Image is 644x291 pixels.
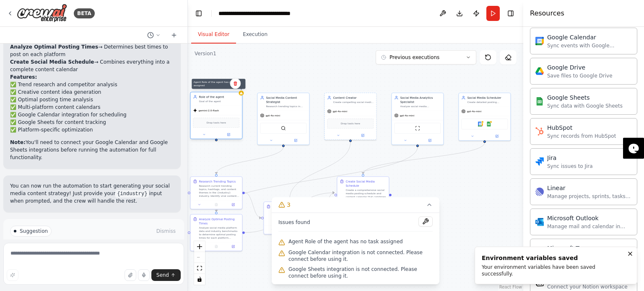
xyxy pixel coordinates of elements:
[547,103,623,109] div: Sync data with Google Sheets
[10,111,174,118] li: ✅ Google Calendar integration for scheduling
[226,244,240,249] button: Open in side panel
[535,127,544,136] img: HubSpot
[505,8,517,19] button: Hide right sidebar
[318,191,335,220] g: Edge from d71fe599-f0c2-4e78-a1dc-64f81224241f to 8ad259eb-f878-4adb-9148-344c889dc946
[193,8,205,19] button: Hide left sidebar
[257,93,309,145] div: Social Media Content StrategistResearch trending topics in {industry} and generate creative, enga...
[467,95,508,100] div: Social Media Scheduler
[10,59,94,65] strong: Create Social Media Schedule
[272,197,439,213] button: 3
[486,121,491,126] img: Google Sheets
[199,95,239,99] div: Role of the agent
[192,79,245,89] div: Agent Role of the agent has no task assigned
[10,139,26,145] strong: Note:
[547,63,613,72] div: Google Drive
[265,114,280,117] span: gpt-4o-mini
[194,274,205,285] button: toggle interactivity
[199,226,239,239] div: Analyze social media platform data and industry benchmarks to determine optimal posting times for...
[400,105,441,108] div: Analyze social media performance metrics, engagement data, and audience behavior patterns to prov...
[190,93,242,140] div: Agent Role of the agent has no task assignedRole of the agentGoal of the agentgemini-2.0-flashDro...
[333,95,374,100] div: Content Creator
[547,93,623,102] div: Google Sheets
[547,223,632,230] div: Manage mail and calendar in Outlook
[467,110,481,113] span: gpt-4o-mini
[418,138,442,143] button: Open in side panel
[191,26,236,44] button: Visual Editor
[415,126,420,131] img: ScrapeWebsiteTool
[400,95,441,104] div: Social Media Analytics Specialist
[530,8,564,18] h4: Resources
[266,105,306,108] div: Research trending topics in {industry} and generate creative, engaging content ideas for social m...
[400,114,414,117] span: gpt-4o-mini
[208,202,225,207] button: No output available
[345,188,386,202] div: Create a comprehensive social media posting schedule and content calendar that combines the conte...
[547,33,632,41] div: Google Calendar
[535,97,544,106] img: Google Sheets
[547,42,632,49] div: Sync events with Google Calendar
[144,30,164,40] button: Switch to previous chat
[547,184,632,192] div: Linear
[74,8,95,18] div: BETA
[218,9,313,18] nav: breadcrumb
[10,96,174,103] li: ✅ Optimal posting time analysis
[288,266,433,279] span: Google Sheets integration is not connected. Please connect before using it.
[125,269,136,281] button: Upload files
[190,176,242,209] div: Research Trending TopicsResearch current trending topics, hashtags, and content themes in the {in...
[194,241,205,285] div: React Flow controls
[207,121,226,125] span: Drop tools here
[230,78,241,89] button: Delete node
[190,214,242,251] div: Analyze Optimal Posting TimesAnalyze social media platform data and industry benchmarks to determ...
[10,81,174,88] li: ✅ Trend research and competitor analysis
[194,241,205,252] button: zoom in
[547,163,593,170] div: Sync issues to Jira
[138,269,150,281] button: Click to speak your automation idea
[198,109,219,112] span: gemini-2.0-flash
[199,184,239,198] div: Research current trending topics, hashtags, and content themes in the {industry} industry. Identi...
[376,50,476,64] button: Previous executions
[482,264,627,277] div: Your environment variables have been saved successfully.
[478,121,483,126] img: Google Calendar
[288,238,403,245] span: Agent Role of the agent has no task assigned
[263,201,316,234] div: Create Content IdeasBased on the trending topics research, generate creative and engaging content...
[199,100,239,103] div: Goal of the agent
[547,214,632,222] div: Microsoft Outlook
[324,93,377,140] div: Content CreatorCreate compelling social media content including posts, captions, hashtags, and sc...
[194,263,205,274] button: fit view
[155,227,177,235] button: Dismiss
[156,272,169,278] span: Send
[485,134,509,139] button: Open in side panel
[547,193,632,200] div: Manage projects, sprints, tasks, and bug tracking in Linear
[458,93,511,141] div: Social Media SchedulerCreate detailed posting schedules and content calendars with optimal timing...
[10,58,174,73] li: → Combines everything into a complete content calendar
[467,100,508,104] div: Create detailed posting schedules and content calendars with optimal timing recommendations for p...
[10,118,174,126] li: ✅ Google Sheets for content tracking
[547,72,613,79] div: Save files to Google Drive
[278,219,310,226] span: Issues found
[245,191,261,220] g: Edge from af2ec68a-c9a4-4e4e-9d68-482b1d992f90 to d71fe599-f0c2-4e78-a1dc-64f81224241f
[284,138,308,143] button: Open in side panel
[10,126,174,134] li: ✅ Platform-specific optimization
[10,88,174,96] li: ✅ Creative content idea generation
[10,74,37,80] strong: Features:
[287,201,291,209] span: 3
[151,269,181,281] button: Send
[226,202,240,207] button: Open in side panel
[199,217,239,225] div: Analyze Optimal Posting Times
[535,37,544,45] img: Google Calendar
[199,179,236,183] div: Research Trending Topics
[208,244,225,249] button: No output available
[214,147,286,174] g: Edge from 0bfece10-c133-46cd-99f6-70057327cfdb to af2ec68a-c9a4-4e4e-9d68-482b1d992f90
[288,142,353,199] g: Edge from 9bca75ed-f95e-4c03-8d9c-f1799999b942 to d71fe599-f0c2-4e78-a1dc-64f81224241f
[10,182,174,205] p: You can now run the automation to start generating your social media content strategy! Just provi...
[167,30,181,40] button: Start a new chat
[7,269,18,281] button: Improve this prompt
[390,54,439,61] span: Previous executions
[361,142,487,174] g: Edge from e9d3bde7-1053-4004-8e8e-ea2cda718d3a to 8ad259eb-f878-4adb-9148-344c889dc946
[547,154,593,162] div: Jira
[236,26,274,44] button: Execution
[345,179,386,188] div: Create Social Media Schedule
[391,93,444,145] div: Social Media Analytics SpecialistAnalyze social media performance metrics, engagement data, and a...
[337,176,389,214] div: Create Social Media ScheduleCreate a comprehensive social media posting schedule and content cale...
[547,124,616,132] div: HubSpot
[341,121,360,126] span: Drop tools here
